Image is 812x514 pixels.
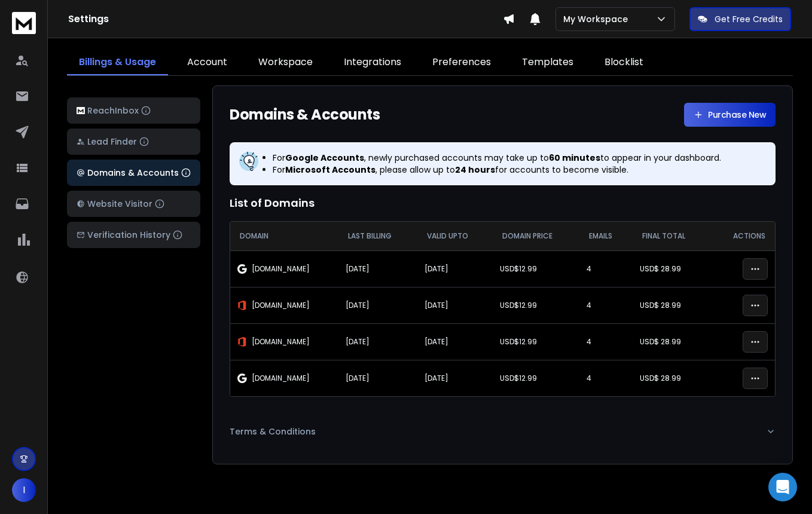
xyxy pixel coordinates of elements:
[230,195,776,212] h2: List of Domains
[715,13,783,25] p: Get Free Credits
[237,337,331,347] div: [DOMAIN_NAME]
[338,360,417,396] td: [DATE]
[338,222,417,250] th: Last Billing
[417,250,493,287] td: [DATE]
[455,164,495,176] strong: 24 hours
[338,250,417,287] td: [DATE]
[12,478,36,502] button: I
[417,222,493,250] th: Valid Upto
[338,287,417,323] td: [DATE]
[768,473,797,501] div: Open Intercom Messenger
[68,12,503,26] h1: Settings
[175,50,239,75] a: Account
[285,164,376,176] strong: Microsoft Accounts
[684,103,776,127] a: Purchase New
[633,323,710,360] td: USD$ 28.99
[549,152,600,164] strong: 60 minutes
[633,222,710,250] th: Final Total
[285,152,364,164] strong: Google Accounts
[417,323,493,360] td: [DATE]
[417,360,493,396] td: [DATE]
[239,152,258,171] img: information
[67,50,168,75] a: Billings & Usage
[338,323,417,360] td: [DATE]
[710,222,775,250] th: Actions
[67,191,200,217] button: Website Visitor
[493,323,579,360] td: USD$ 12.99
[579,360,633,396] td: 4
[12,12,36,34] img: logo
[67,97,200,124] button: ReachInbox
[579,323,633,360] td: 4
[689,7,791,31] button: Get Free Credits
[633,287,710,323] td: USD$ 28.99
[237,301,331,310] div: [DOMAIN_NAME]
[237,374,331,383] div: [DOMAIN_NAME]
[493,360,579,396] td: USD$ 12.99
[633,360,710,396] td: USD$ 28.99
[493,287,579,323] td: USD$ 12.99
[273,164,721,176] p: For , please allow up to for accounts to become visible.
[230,222,338,250] th: Domain
[633,250,710,287] td: USD$ 28.99
[493,222,579,250] th: Domain Price
[579,222,633,250] th: Emails
[67,222,200,248] button: Verification History
[273,152,721,164] p: For , newly purchased accounts may take up to to appear in your dashboard.
[563,13,633,25] p: My Workspace
[417,287,493,323] td: [DATE]
[579,250,633,287] td: 4
[230,105,380,124] h1: Domains & Accounts
[246,50,325,75] a: Workspace
[593,50,655,75] a: Blocklist
[493,250,579,287] td: USD$ 12.99
[67,160,200,186] button: Domains & Accounts
[579,287,633,323] td: 4
[67,128,200,155] button: Lead Finder
[332,50,413,75] a: Integrations
[237,264,331,274] div: [DOMAIN_NAME]
[230,416,776,447] button: Terms & Conditions
[510,50,585,75] a: Templates
[420,50,503,75] a: Preferences
[77,107,85,115] img: logo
